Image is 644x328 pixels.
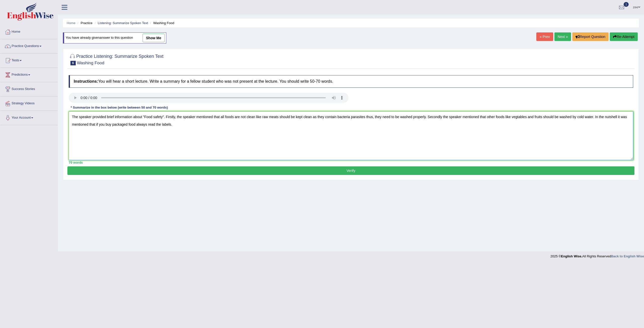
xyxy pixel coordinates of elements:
[550,251,644,259] div: 2025 © All Rights Reserved
[63,32,166,43] div: You have already given answer to this question
[536,32,553,41] a: « Prev
[77,61,104,65] small: Washing Food
[69,105,170,110] div: * Summarize in the box below (write between 50 and 70 words)
[76,21,92,25] li: Practice
[0,25,58,37] a: Home
[69,160,633,165] div: 70 words
[143,34,165,42] a: show me
[0,39,58,52] a: Practice Questions
[611,254,644,258] a: Back to English Wise
[554,32,571,41] a: Next »
[0,97,58,109] a: Strategy Videos
[69,75,633,88] h4: You will hear a short lecture. Write a summary for a fellow student who was not present at the le...
[70,61,76,65] span: 6
[0,68,58,80] a: Predictions
[624,2,629,7] span: 1
[74,79,98,83] b: Instructions:
[572,32,609,41] button: Report Question
[98,21,148,25] a: Listening: Summarize Spoken Text
[149,21,174,25] li: Washing Food
[69,53,164,65] h2: Practice Listening: Summarize Spoken Text
[67,166,634,175] button: Verify
[0,54,58,66] a: Tests
[0,111,58,123] a: Your Account
[610,32,638,41] button: Re-Attempt
[561,254,582,258] strong: English Wise.
[0,82,58,95] a: Success Stories
[67,21,75,25] a: Home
